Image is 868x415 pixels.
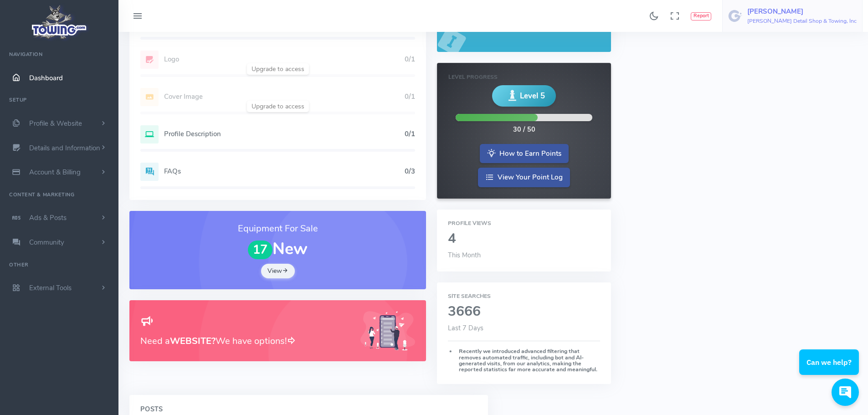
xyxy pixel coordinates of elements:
h3: Equipment For Sale [140,222,415,236]
h2: 3666 [448,304,600,319]
button: Report [691,12,711,20]
h5: 0/1 [405,130,415,138]
h6: Site Searches [448,293,600,299]
h1: New [140,240,415,259]
div: 30 / 50 [513,125,535,135]
span: Account & Billing [29,168,81,177]
span: 17 [248,241,272,259]
span: Community [29,238,64,247]
h5: 0/3 [405,168,415,175]
a: View Your Point Log [478,168,570,187]
h4: Posts [140,406,477,413]
img: logo [29,3,90,41]
h5: FAQs [164,168,405,175]
span: Last 7 Days [448,323,483,333]
img: user-image [728,9,743,23]
h6: [PERSON_NAME] Detail Shop & Towing, Inc [747,18,857,24]
h6: Profile Views [448,220,600,226]
h6: Recently we introduced advanced filtering that removes automated traffic, including bot and AI-ge... [448,348,600,373]
a: How to Earn Points [480,144,569,164]
span: Dashboard [29,73,63,82]
h3: Need a We have options! [140,334,349,348]
span: Level 5 [520,90,545,102]
iframe: Conversations [792,324,868,415]
span: Ads & Posts [29,213,67,222]
h5: [PERSON_NAME] [747,8,857,15]
a: View [261,264,295,278]
h5: I [448,4,600,36]
b: WEBSITE? [170,335,216,347]
h5: Profile Description [164,130,405,138]
span: External Tools [29,283,72,292]
span: Profile & Website [29,119,82,128]
h2: 4 [448,231,600,246]
span: This Month [448,251,481,260]
h6: Level Progress [448,74,599,80]
span: Details and Information [29,143,100,153]
img: Generic placeholder image [360,311,415,351]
